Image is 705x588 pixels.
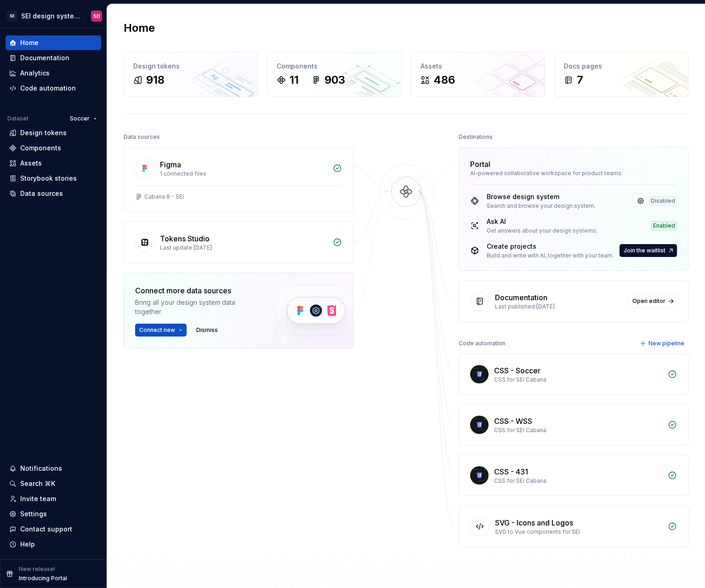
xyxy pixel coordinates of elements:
div: Get answers about your design systems. [487,227,597,234]
div: Documentation [20,53,69,63]
div: Assets [421,62,535,71]
button: Help [6,537,101,552]
div: Enabled [651,221,677,230]
button: Dismiss [192,324,222,337]
div: Data sources [20,189,63,198]
a: Home [6,35,101,50]
div: Tokens Studio [160,233,210,244]
div: Browse design system [487,192,596,201]
div: SE [6,11,17,22]
div: AI-powered collaborative workspace for product teams. [470,170,677,177]
a: Settings [6,507,101,521]
div: Settings [20,509,47,519]
div: 7 [577,73,583,87]
div: Assets [20,159,42,168]
div: Design tokens [133,62,248,71]
div: Docs pages [564,62,679,71]
div: Design tokens [20,128,67,137]
a: Assets [6,156,101,171]
div: 11 [290,73,299,87]
div: Code automation [459,337,506,350]
p: New release! [19,565,55,573]
div: Documentation [495,292,547,303]
button: Connect new [135,324,187,337]
div: CSS for SEI Cabana [494,376,662,383]
div: CSS - WSS [494,416,532,427]
div: CSS - Soccer [494,365,540,376]
div: SVG to Vue components for SEI [495,528,662,536]
a: Documentation [6,51,101,65]
button: SESEI design system - backupSD [2,6,105,26]
div: 918 [146,73,165,87]
a: Assets486 [411,52,545,97]
h2: Home [124,21,155,35]
div: 486 [433,73,455,87]
div: Home [20,38,39,47]
button: Soccer [66,112,101,125]
div: Storybook stories [20,174,77,183]
a: Components11903 [267,52,401,97]
div: Search ⌘K [20,479,55,488]
a: Invite team [6,491,101,506]
a: Design tokens [6,126,101,140]
div: SD [93,12,100,20]
div: Analytics [20,69,50,78]
div: Disabled [649,196,677,206]
button: Join the waitlist [620,244,677,257]
div: CSS - 431 [494,466,528,477]
a: Figma1 connected filesCabana 8 - SEI [124,147,353,212]
span: Dismiss [196,326,218,334]
a: Storybook stories [6,171,101,186]
span: New pipeline [648,340,684,347]
a: Data sources [6,186,101,201]
div: Ask AI [487,217,597,226]
div: Bring all your design system data together. [135,298,259,316]
button: Contact support [6,522,101,537]
p: Introducing Portal [19,575,67,582]
div: SEI design system - backup [21,11,80,21]
a: Code automation [6,81,101,96]
div: Cabana 8 - SEI [144,193,184,200]
a: Docs pages7 [554,52,688,97]
div: Dataset [7,115,28,122]
div: Contact support [20,525,72,534]
div: Components [20,143,61,153]
div: Search and browse your design system. [487,202,596,210]
a: Design tokens918 [124,52,258,97]
div: 1 connected files [160,170,327,177]
div: Figma [160,159,181,170]
div: Invite team [20,494,56,503]
div: Data sources [124,131,160,143]
div: 903 [324,73,345,87]
button: New pipeline [637,337,688,350]
div: Build and write with AI, together with your team. [487,252,614,259]
div: Code automation [20,84,76,93]
button: Search ⌘K [6,476,101,491]
div: Components [277,62,392,71]
span: Open editor [632,297,665,305]
div: Destinations [459,131,493,143]
div: CSS for SEI Cabana [494,427,662,434]
div: Portal [470,159,490,170]
button: Notifications [6,461,101,476]
a: Analytics [6,66,101,80]
span: Join the waitlist [624,247,665,254]
div: Connect more data sources [135,285,259,296]
a: Tokens StudioLast update [DATE] [124,221,353,263]
span: Connect new [139,326,175,334]
div: CSS for SEI Cabana [494,477,662,485]
a: Components [6,141,101,155]
div: SVG - Icons and Logos [495,517,573,528]
span: Soccer [70,115,90,122]
div: Last published [DATE] [495,303,623,310]
a: Open editor [628,295,677,308]
div: Help [20,540,35,549]
div: Notifications [20,464,62,473]
div: Last update [DATE] [160,244,327,251]
div: Create projects [487,242,614,251]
